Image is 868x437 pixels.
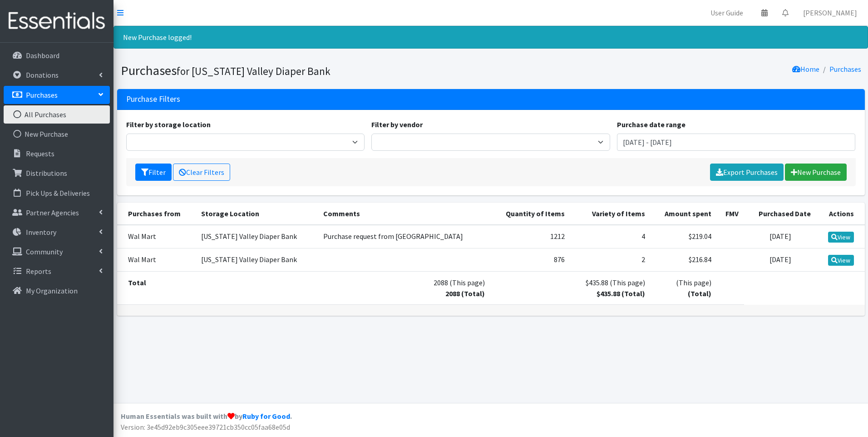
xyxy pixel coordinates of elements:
p: My Organization [26,286,78,295]
td: (This page) [651,271,716,304]
p: Community [26,247,63,256]
a: Dashboard [4,46,110,65]
label: Filter by storage location [126,119,211,130]
a: Community [4,243,110,261]
a: New Purchase [4,125,110,143]
label: Filter by vendor [371,119,423,130]
input: January 1, 2011 - December 31, 2011 [617,134,856,151]
td: Purchase request from [GEOGRAPHIC_DATA] [318,225,490,248]
td: Wal Mart [117,248,196,271]
a: All Purchases [4,105,110,124]
p: Purchases [26,90,58,99]
a: Purchases [4,86,110,104]
a: My Organization [4,282,110,300]
a: View [828,232,854,243]
td: [US_STATE] Valley Diaper Bank [196,225,318,248]
small: for [US_STATE] Valley Diaper Bank [177,65,330,78]
strong: Total [128,278,146,287]
a: Donations [4,66,110,84]
td: 2088 (This page) [318,271,490,304]
td: 1212 [490,225,570,248]
td: Wal Mart [117,225,196,248]
a: Requests [4,144,110,163]
td: 876 [490,248,570,271]
a: Reports [4,262,110,280]
th: Storage Location [196,203,318,225]
a: Pick Ups & Deliveries [4,184,110,202]
img: HumanEssentials [4,6,110,36]
p: Requests [26,149,54,158]
p: Pick Ups & Deliveries [26,189,90,198]
a: Partner Agencies [4,204,110,222]
p: Inventory [26,228,56,237]
td: $435.88 (This page) [570,271,651,304]
a: [PERSON_NAME] [796,4,864,22]
strong: 2088 (Total) [445,289,485,298]
a: Purchases [829,65,861,74]
h1: Purchases [121,63,488,79]
h3: Purchase Filters [126,94,180,104]
strong: (Total) [688,289,711,298]
td: [DATE] [744,248,816,271]
td: $216.84 [651,248,716,271]
span: Version: 3e45d92eb9c305eee39721cb350cc05faa68e05d [121,422,290,432]
p: Reports [26,267,51,276]
td: $219.04 [651,225,716,248]
th: Purchases from [117,203,196,225]
th: Amount spent [651,203,716,225]
a: Distributions [4,164,110,182]
p: Distributions [26,169,67,178]
label: Purchase date range [617,119,686,130]
p: Dashboard [26,51,59,60]
p: Partner Agencies [26,208,79,217]
td: [DATE] [744,225,816,248]
th: FMV [717,203,745,225]
td: [US_STATE] Valley Diaper Bank [196,248,318,271]
th: Quantity of Items [490,203,570,225]
td: 2 [570,248,651,271]
a: Inventory [4,223,110,241]
th: Variety of Items [570,203,651,225]
a: Export Purchases [710,164,784,181]
a: New Purchase [785,164,847,181]
th: Actions [816,203,864,225]
a: View [828,255,854,266]
div: New Purchase logged! [113,26,868,49]
th: Comments [318,203,490,225]
button: Filter [135,164,172,181]
strong: $435.88 (Total) [597,289,645,298]
th: Purchased Date [744,203,816,225]
a: Ruby for Good [242,412,290,421]
strong: Human Essentials was built with by . [121,412,292,421]
a: Home [792,65,819,74]
a: Clear Filters [173,164,230,181]
td: 4 [570,225,651,248]
a: User Guide [703,4,750,22]
p: Donations [26,70,59,79]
